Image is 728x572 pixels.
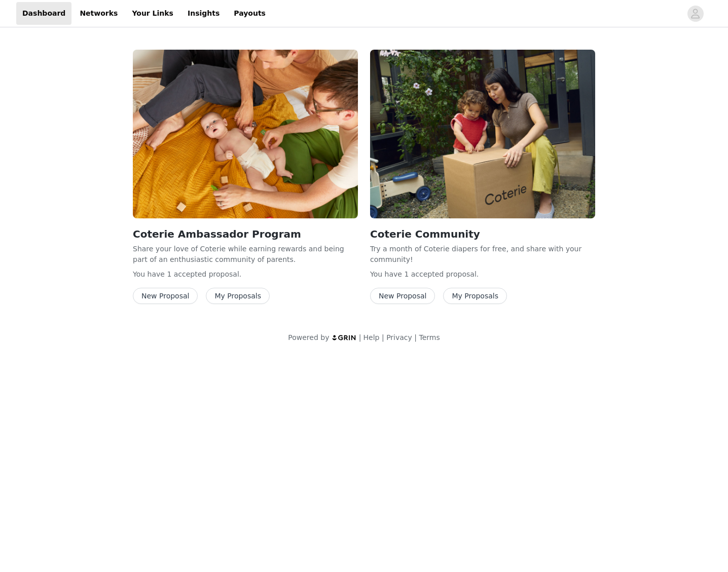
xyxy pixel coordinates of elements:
[332,334,357,341] img: logo
[370,288,435,304] button: New Proposal
[228,2,272,25] a: Payouts
[133,226,358,242] h2: Coterie Ambassador Program
[370,50,595,218] img: Coterie
[126,2,179,25] a: Your Links
[382,333,384,341] span: |
[690,6,700,22] div: avatar
[133,269,358,280] p: You have 1 accepted proposal .
[370,244,595,265] p: Try a month of Coterie diapers for free, and share with your community!
[181,2,226,25] a: Insights
[288,333,329,341] span: Powered by
[133,244,358,265] p: Share your love of Coterie while earning rewards and being part of an enthusiastic community of p...
[363,333,380,341] a: Help
[370,269,595,280] p: You have 1 accepted proposal .
[16,2,71,25] a: Dashboard
[133,50,358,218] img: Coterie
[133,288,198,304] button: New Proposal
[74,2,124,25] a: Networks
[443,288,507,304] button: My Proposals
[370,226,595,242] h2: Coterie Community
[359,333,361,341] span: |
[419,333,440,341] a: Terms
[386,333,412,341] a: Privacy
[206,288,270,304] button: My Proposals
[414,333,417,341] span: |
